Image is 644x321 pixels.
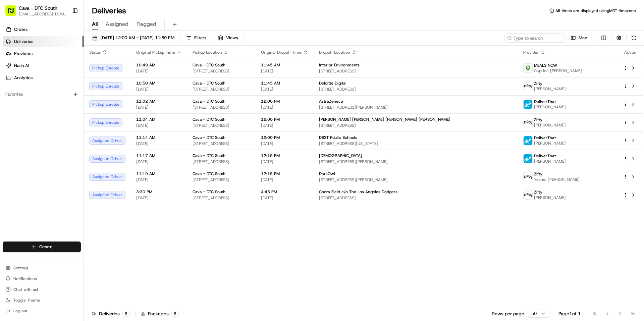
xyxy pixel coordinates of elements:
[193,159,250,164] span: [STREET_ADDRESS]
[14,51,33,57] span: Providers
[193,105,250,110] span: [STREET_ADDRESS]
[534,86,566,92] span: [PERSON_NAME]
[261,189,308,195] span: 4:45 PM
[100,35,174,41] span: [DATE] 12:00 AM - [DATE] 11:59 PM
[13,276,37,281] span: Notifications
[261,135,308,140] span: 12:00 PM
[319,99,343,104] span: AstraZeneca
[193,50,222,55] span: Pickup Location
[193,177,250,182] span: [STREET_ADDRESS]
[534,177,580,182] span: Yesnel [PERSON_NAME]
[534,99,556,104] span: DeliverThat
[92,310,130,317] div: Deliveries
[524,172,532,181] img: zifty-logo-trans-sq.png
[136,195,182,201] span: [DATE]
[261,153,308,158] span: 12:15 PM
[136,50,175,55] span: Original Pickup Time
[319,135,357,140] span: DSST Public Schools
[534,122,566,128] span: [PERSON_NAME]
[261,81,308,86] span: 11:45 AM
[19,5,57,11] button: Cava - DTC South
[534,104,566,110] span: [PERSON_NAME]
[319,189,397,195] span: Coors Field c/o The Los Angeles Dodgers
[92,5,126,16] h1: Deliveries
[534,171,542,177] span: Zifty
[13,287,38,292] span: Chat with us!
[524,154,532,163] img: profile_deliverthat_partner.png
[19,11,67,17] button: [EMAIL_ADDRESS][DOMAIN_NAME]
[534,81,542,86] span: Zifty
[226,35,238,41] span: Views
[136,62,182,68] span: 10:49 AM
[534,159,566,164] span: [PERSON_NAME]
[3,3,69,19] button: Cava - DTC South[EMAIL_ADDRESS][DOMAIN_NAME]
[13,265,29,271] span: Settings
[193,153,225,158] span: Cava - DTC South
[14,63,29,69] span: Nash AI
[261,141,308,146] span: [DATE]
[524,136,532,145] img: profile_deliverthat_partner.png
[3,48,84,59] a: Providers
[136,159,182,164] span: [DATE]
[89,33,177,43] button: [DATE] 12:00 AM - [DATE] 11:59 PM
[319,81,346,86] span: Deloitte Digital
[14,39,33,45] span: Deliveries
[14,26,28,33] span: Orders
[39,244,52,250] span: Create
[524,191,532,199] img: zifty-logo-trans-sq.png
[623,50,637,55] div: Action
[3,36,84,47] a: Deliveries
[136,99,182,104] span: 11:02 AM
[3,24,84,35] a: Orders
[193,141,250,146] span: [STREET_ADDRESS]
[136,177,182,182] span: [DATE]
[136,171,182,176] span: 11:19 AM
[193,117,225,122] span: Cava - DTC South
[555,8,636,13] span: All times are displayed using MDT timezone
[492,310,524,317] p: Rows per page
[193,87,250,92] span: [STREET_ADDRESS]
[193,195,250,201] span: [STREET_ADDRESS]
[193,171,225,176] span: Cava - DTC South
[319,62,360,68] span: Interior Environments
[319,68,513,74] span: [STREET_ADDRESS]
[319,117,450,122] span: [PERSON_NAME] [PERSON_NAME] [PERSON_NAME] [PERSON_NAME]
[534,195,566,200] span: [PERSON_NAME]
[504,33,565,43] input: Type to search
[319,50,350,55] span: Dropoff Location
[106,20,128,28] span: Assigned
[534,63,557,68] span: MEALS NOW
[136,153,182,158] span: 11:17 AM
[194,35,206,41] span: Filters
[136,135,182,140] span: 11:14 AM
[13,308,27,314] span: Log out
[319,153,362,158] span: [DEMOGRAPHIC_DATA]
[319,123,513,128] span: [STREET_ADDRESS]
[215,33,241,43] button: Views
[136,87,182,92] span: [DATE]
[534,68,582,73] span: Caprice [PERSON_NAME]
[261,68,308,74] span: [DATE]
[319,105,513,110] span: [STREET_ADDRESS][PERSON_NAME]
[136,141,182,146] span: [DATE]
[193,68,250,74] span: [STREET_ADDRESS]
[261,99,308,104] span: 12:00 PM
[193,123,250,128] span: [STREET_ADDRESS]
[171,311,179,317] div: 8
[524,64,532,72] img: melas_now_logo.png
[3,306,81,316] button: Log out
[261,105,308,110] span: [DATE]
[3,296,81,305] button: Toggle Theme
[558,310,581,317] div: Page 1 of 1
[534,190,542,195] span: Zifty
[319,177,513,182] span: [STREET_ADDRESS][PERSON_NAME]
[14,75,33,81] span: Analytics
[193,99,225,104] span: Cava - DTC South
[319,171,335,176] span: DarkOwl
[3,274,81,283] button: Notifications
[261,50,302,55] span: Original Dropoff Time
[137,20,156,28] span: Flagged
[141,310,179,317] div: Packages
